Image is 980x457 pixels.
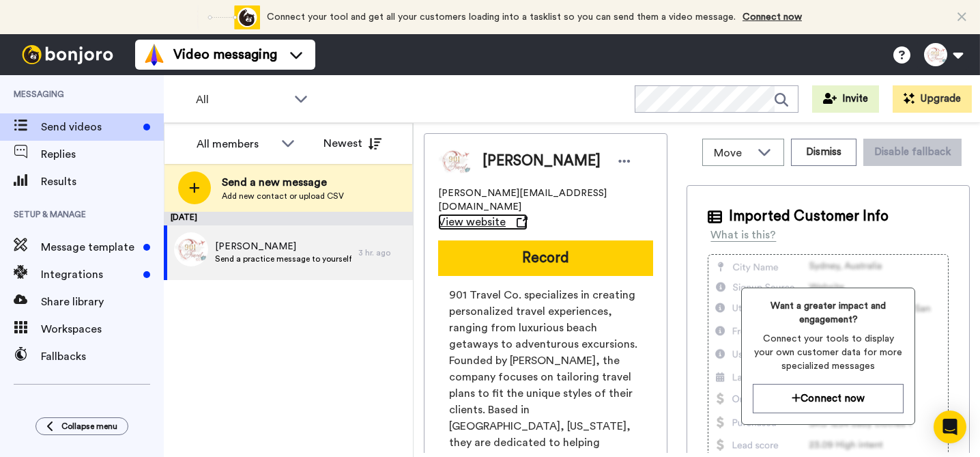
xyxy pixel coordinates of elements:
[41,294,164,310] span: Share library
[267,12,736,22] span: Connect your tool and get all your customers loading into a tasklist so you can send them a video...
[174,232,208,266] img: e0bb00e5-9662-494f-b318-2fdcb24c9dc5.jpg
[358,247,406,258] div: 3 hr. ago
[41,119,138,135] span: Send videos
[812,85,879,113] button: Invite
[753,384,904,413] button: Connect now
[215,240,351,253] span: [PERSON_NAME]
[710,227,776,243] div: What is this?
[35,417,128,435] button: Collapse menu
[893,85,972,113] button: Upgrade
[743,12,802,22] a: Connect now
[438,144,472,178] img: Image of Kristi
[16,45,119,64] img: bj-logo-header-white.svg
[197,136,274,152] div: All members
[61,421,117,432] span: Collapse menu
[753,299,904,327] span: Want a greater impact and engagement?
[791,139,856,166] button: Dismiss
[438,240,653,276] button: Record
[41,321,164,337] span: Workspaces
[41,348,164,365] span: Fallbacks
[41,266,138,283] span: Integrations
[185,5,260,29] div: animation
[222,191,344,202] span: Add new contact or upload CSV
[863,139,962,166] button: Disable fallback
[438,186,653,214] span: [PERSON_NAME][EMAIL_ADDRESS][DOMAIN_NAME]
[482,151,601,171] span: [PERSON_NAME]
[313,130,392,157] button: Newest
[753,332,904,373] span: Connect your tools to display your own customer data for more specialized messages
[173,45,277,64] span: Video messaging
[934,411,966,443] div: Open Intercom Messenger
[714,145,751,161] span: Move
[438,214,506,230] span: View website
[222,174,344,191] span: Send a new message
[215,253,351,264] span: Send a practice message to yourself
[729,206,889,227] span: Imported Customer Info
[41,174,164,190] span: Results
[438,214,528,230] a: View website
[41,146,164,163] span: Replies
[196,92,287,108] span: All
[143,44,165,66] img: vm-color.svg
[41,239,138,255] span: Message template
[164,212,413,225] div: [DATE]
